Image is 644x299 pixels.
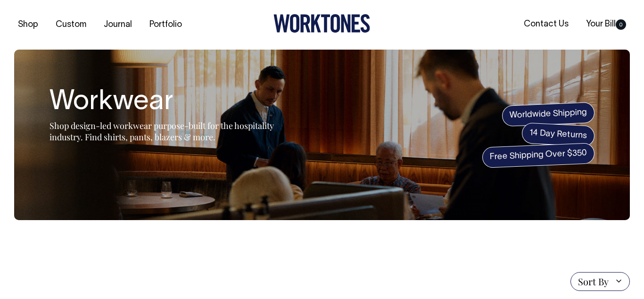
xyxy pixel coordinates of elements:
[100,17,136,33] a: Journal
[578,276,609,287] span: Sort By
[482,143,595,168] span: Free Shipping Over $350
[616,19,626,30] span: 0
[582,17,630,32] a: Your Bill0
[50,87,285,118] h1: Workwear
[146,17,186,33] a: Portfolio
[14,17,42,33] a: Shop
[502,102,595,126] span: Worldwide Shipping
[52,17,90,33] a: Custom
[50,120,274,143] span: Shop design-led workwear purpose-built for the hospitality industry. Find shirts, pants, blazers ...
[521,122,595,147] span: 14 Day Returns
[520,17,572,32] a: Contact Us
